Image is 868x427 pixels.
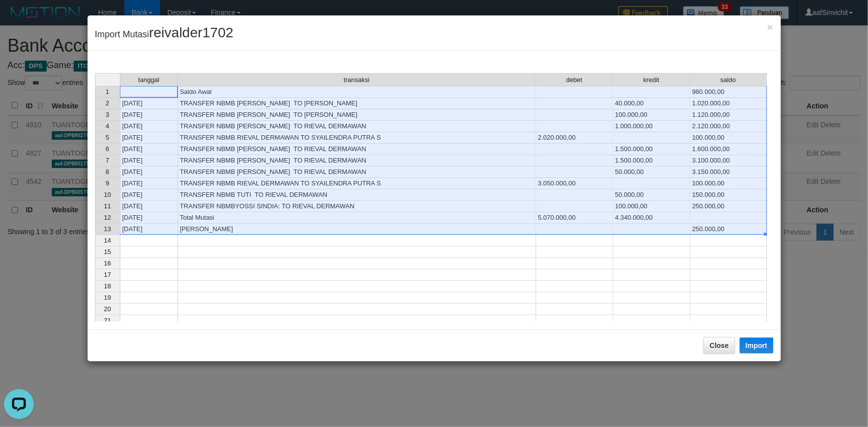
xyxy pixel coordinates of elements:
td: 3.050.000,00 [536,178,613,189]
td: TRANSFER NBMB [PERSON_NAME] TO RIEVAL DERMAWAN [178,155,536,167]
span: 14 [104,237,111,244]
span: 10 [104,191,111,198]
span: 3 [105,111,109,118]
span: 18 [104,282,111,290]
td: 150.000,00 [690,189,767,201]
td: 250.000,00 [690,224,767,235]
td: 2.120.000,00 [690,121,767,132]
button: Import [740,338,773,353]
td: TRANSFER NBMB [PERSON_NAME] TO RIEVAL DERMAWAN [178,121,536,132]
td: TRANSFER NBMBYOSSI SINDIA: TO RIEVAL DERMAWAN [178,201,536,212]
td: 4.340.000,00 [613,212,690,224]
span: 5 [105,134,109,141]
span: 7 [105,157,109,164]
td: 1.500.000,00 [613,155,690,167]
td: [DATE] [120,155,178,167]
span: tanggal [138,77,160,84]
td: [DATE] [120,201,178,212]
span: Import Mutasi [95,29,234,39]
td: 980.000,00 [690,86,767,98]
td: TRANSFER NBMB [PERSON_NAME] TO [PERSON_NAME] [178,109,536,121]
span: 17 [104,271,111,278]
td: 3.150.000,00 [690,167,767,178]
td: TRANSFER NBMB [PERSON_NAME] TO [PERSON_NAME] [178,98,536,109]
td: 1.120.000,00 [690,109,767,121]
td: 5.070.000,00 [536,212,613,224]
td: 50.000,00 [613,189,690,201]
span: transaksi [344,77,370,84]
td: 100.000,00 [613,201,690,212]
td: [PERSON_NAME] [178,224,536,235]
button: Open LiveChat chat widget [4,4,34,34]
button: Close [767,22,773,32]
td: [DATE] [120,144,178,155]
td: [DATE] [120,224,178,235]
td: [DATE] [120,189,178,201]
span: 4 [105,122,109,130]
span: 11 [104,202,111,210]
td: 100.000,00 [690,132,767,144]
td: 1.000.000,00 [613,121,690,132]
td: [DATE] [120,109,178,121]
td: [DATE] [120,212,178,224]
span: 1 [105,88,109,95]
td: 1.500.000,00 [613,144,690,155]
span: 21 [104,317,111,324]
td: 100.000,00 [690,178,767,189]
td: [DATE] [120,121,178,132]
td: [DATE] [120,178,178,189]
th: Select whole grid [95,73,120,86]
td: Total Mutasi [178,212,536,224]
span: kredit [644,77,660,84]
span: 15 [104,248,111,256]
td: Saldo Awal [178,86,536,98]
span: reivalder1702 [149,25,234,40]
td: 250.000,00 [690,201,767,212]
span: 13 [104,225,111,233]
td: 1.020.000,00 [690,98,767,109]
span: 6 [105,145,109,153]
button: Close [703,337,735,354]
td: 50.000,00 [613,167,690,178]
td: TRANSFER NBMB [PERSON_NAME] TO RIEVAL DERMAWAN [178,167,536,178]
span: 8 [105,168,109,175]
td: 1.600.000,00 [690,144,767,155]
span: 12 [104,214,111,221]
td: TRANSFER NBMB [PERSON_NAME] TO RIEVAL DERMAWAN [178,144,536,155]
td: 100.000,00 [613,109,690,121]
span: 16 [104,259,111,267]
span: saldo [720,77,736,84]
td: [DATE] [120,132,178,144]
span: 9 [105,179,109,187]
td: TRANSFER NBMB RIEVAL DERMAWAN TO SYAILENDRA PUTRA S [178,178,536,189]
span: 20 [104,305,111,313]
td: 40.000,00 [613,98,690,109]
td: 3.100.000,00 [690,155,767,167]
td: [DATE] [120,98,178,109]
td: TRANSFER NBMB RIEVAL DERMAWAN TO SYAILENDRA PUTRA S [178,132,536,144]
span: × [767,21,773,33]
span: 19 [104,294,111,301]
td: 2.020.000,00 [536,132,613,144]
td: TRANSFER NBMB TUTI TO RIEVAL DERMAWAN [178,189,536,201]
td: [DATE] [120,167,178,178]
span: 2 [105,99,109,107]
span: debet [566,77,582,84]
